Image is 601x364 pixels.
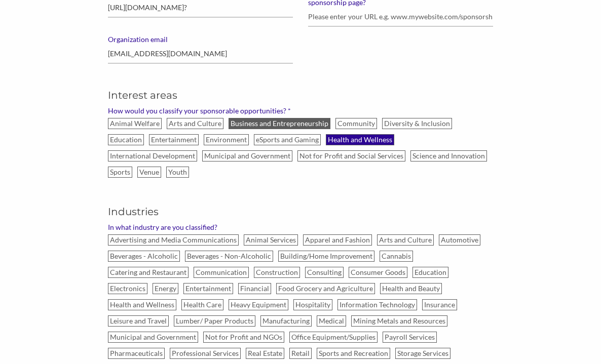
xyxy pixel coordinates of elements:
[317,315,346,327] label: Medical
[422,299,457,310] label: Insurance
[170,348,241,359] label: Professional Services
[260,315,312,327] label: Manufacturing
[289,348,312,359] label: Retail
[185,251,273,262] label: Beverages - Non-Alcoholic
[246,348,284,359] label: Real Estate
[293,299,332,310] label: Hospitality
[395,348,450,359] label: Storage Services
[410,150,487,161] label: Science and Innovation
[204,134,249,145] label: Environment
[174,315,255,327] label: Lumber/ Paper Products
[137,167,161,178] label: Venue
[297,150,405,161] label: Not for Profit and Social Services
[377,234,434,246] label: Arts and Culture
[181,299,223,310] label: Health Care
[289,332,378,343] label: Office Equipment/Supplies
[166,167,189,178] label: Youth
[183,283,233,294] label: Entertainment
[194,267,249,278] label: Communication
[244,234,298,246] label: Animal Services
[108,283,147,294] label: Electronics
[326,134,394,145] label: Health and Wellness
[108,106,494,115] label: How would you classify your sponsorable opportunities? *
[108,348,165,359] label: Pharmaceuticals
[380,251,413,262] label: Cannabis
[412,267,448,278] label: Education
[108,205,494,219] h5: Industries
[203,332,284,343] label: Not for Profit and NGOs
[149,134,199,145] label: Entertainment
[229,299,288,310] label: Heavy Equipment
[167,118,223,129] label: Arts and Culture
[108,299,176,310] label: Health and Wellness
[238,283,271,294] label: Financial
[153,283,178,294] label: Energy
[108,267,189,278] label: Catering and Restaurant
[108,315,169,327] label: Leisure and Travel
[305,267,344,278] label: Consulting
[349,267,407,278] label: Consumer Goods
[317,348,390,359] label: Sports and Recreation
[108,332,198,343] label: Municipal and Government
[254,134,321,145] label: eSports and Gaming
[108,167,132,178] label: Sports
[337,299,417,310] label: Information Technology
[108,118,162,129] label: Animal Welfare
[278,251,374,262] label: Building/Home Improvement
[108,223,494,232] label: In what industry are you classified?
[335,118,377,129] label: Community
[439,234,480,246] label: Automotive
[108,251,180,262] label: Beverages - Alcoholic
[351,315,447,327] label: Mining Metals and Resources
[254,267,300,278] label: Construction
[108,134,144,145] label: Education
[108,88,494,102] h5: Interest areas
[108,150,197,161] label: International Development
[108,234,239,246] label: Advertising and Media Communications
[108,35,293,44] label: Organization email
[382,118,452,129] label: Diversity & Inclusion
[202,150,292,161] label: Municipal and Government
[229,118,330,129] label: Business and Entrepreneurship
[380,283,442,294] label: Health and Beauty
[308,7,493,27] input: Please enter your URL e.g. www.mywebsite.com/sponsorshippage
[303,234,372,246] label: Apparel and Fashion
[276,283,375,294] label: Food Grocery and Agriculture
[383,332,437,343] label: Payroll Services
